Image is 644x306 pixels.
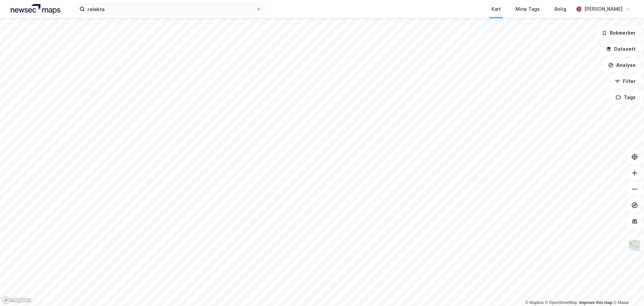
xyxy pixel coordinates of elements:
a: OpenStreetMap [545,300,578,305]
img: logo.a4113a55bc3d86da70a041830d287a7e.svg [11,4,60,14]
button: Bokmerker [596,26,641,40]
button: Filter [609,75,641,88]
input: Søk på adresse, matrikkel, gårdeiere, leietakere eller personer [85,4,256,14]
div: [PERSON_NAME] [584,5,623,13]
a: Mapbox [525,300,544,305]
button: Analyse [602,58,641,72]
button: Tags [610,91,641,104]
a: Mapbox homepage [2,296,32,304]
img: Z [628,239,641,252]
iframe: Chat Widget [610,274,644,306]
button: Datasett [600,42,641,56]
div: Kart [491,5,501,13]
a: Improve this map [579,300,612,305]
div: Bolig [554,5,566,13]
div: Mine Tags [516,5,540,13]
